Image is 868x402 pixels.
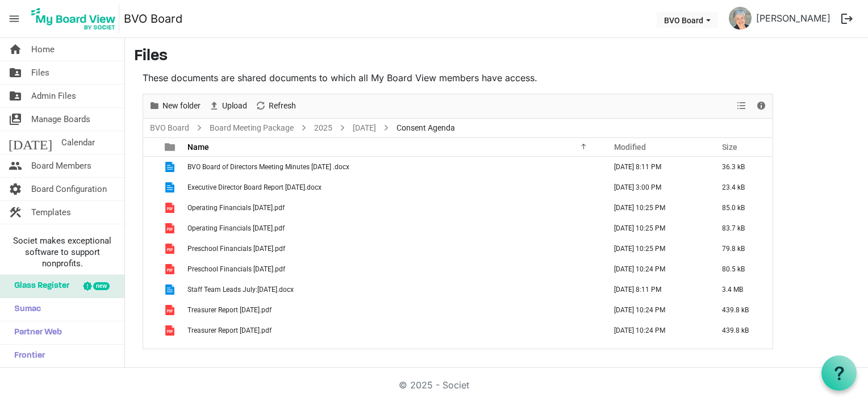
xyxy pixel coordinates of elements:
[184,177,602,198] td: Executive Director Board Report August 2025.docx is template cell column header Name
[184,218,602,238] td: Operating Financials Jun 25.pdf is template cell column header Name
[187,245,285,253] span: Preschool Financials [DATE].pdf
[184,198,602,218] td: Operating Financials July 25.pdf is template cell column header Name
[602,320,710,341] td: August 25, 2025 10:24 PM column header Modified
[184,238,602,259] td: Preschool Financials July 25.pdf is template cell column header Name
[143,279,158,300] td: checkbox
[158,300,184,320] td: is template cell column header type
[752,7,835,30] a: [PERSON_NAME]
[143,71,773,85] p: These documents are shared documents to which all My Board View members have access.
[143,259,158,279] td: checkbox
[158,320,184,341] td: is template cell column header type
[710,218,773,238] td: 83.7 kB is template cell column header Size
[9,298,41,321] span: Sumac
[9,154,22,177] span: people
[350,121,378,135] a: [DATE]
[614,143,646,152] span: Modified
[31,178,107,200] span: Board Configuration
[754,99,769,113] button: Details
[602,157,710,177] td: August 25, 2025 8:11 PM column header Modified
[158,157,184,177] td: is template cell column header type
[187,306,272,314] span: Treasurer Report [DATE].pdf
[602,259,710,279] td: August 25, 2025 10:24 PM column header Modified
[161,99,202,113] span: New folder
[143,177,158,198] td: checkbox
[710,259,773,279] td: 80.5 kB is template cell column header Size
[602,177,710,198] td: August 27, 2025 3:00 PM column header Modified
[134,47,859,66] h3: Files
[9,38,22,61] span: home
[143,238,158,259] td: checkbox
[124,7,182,30] a: BVO Board
[187,326,272,334] span: Treasurer Report [DATE].pdf
[399,379,469,391] a: © 2025 - Societ
[9,85,22,107] span: folder_shared
[735,99,748,113] button: View dropdownbutton
[31,154,91,177] span: Board Members
[9,61,22,84] span: folder_shared
[143,198,158,218] td: checkbox
[187,265,285,273] span: Preschool Financials [DATE].pdf
[394,121,457,135] span: Consent Agenda
[31,201,71,224] span: Templates
[710,177,773,198] td: 23.4 kB is template cell column header Size
[187,204,285,212] span: Operating Financials [DATE].pdf
[28,5,124,33] a: My Board View Logo
[187,224,285,232] span: Operating Financials [DATE].pdf
[9,345,45,367] span: Frontier
[158,259,184,279] td: is template cell column header type
[187,143,209,152] span: Name
[710,279,773,300] td: 3.4 MB is template cell column header Size
[158,279,184,300] td: is template cell column header type
[158,218,184,238] td: is template cell column header type
[221,99,248,113] span: Upload
[602,238,710,259] td: August 25, 2025 10:25 PM column header Modified
[207,99,249,113] button: Upload
[710,238,773,259] td: 79.8 kB is template cell column header Size
[657,12,718,28] button: BVO Board dropdownbutton
[602,279,710,300] td: August 25, 2025 8:11 PM column header Modified
[61,131,95,154] span: Calendar
[207,121,296,135] a: Board Meeting Package
[9,131,52,154] span: [DATE]
[28,5,119,33] img: My Board View Logo
[732,94,752,118] div: View
[31,61,49,84] span: Files
[729,7,752,30] img: PyyS3O9hLMNWy5sfr9llzGd1zSo7ugH3aP_66mAqqOBuUsvSKLf-rP3SwHHrcKyCj7ldBY4ygcQ7lV8oQjcMMA_thumb.png
[31,108,90,131] span: Manage Boards
[710,198,773,218] td: 85.0 kB is template cell column header Size
[187,183,322,191] span: Executive Director Board Report [DATE].docx
[602,198,710,218] td: August 25, 2025 10:25 PM column header Modified
[184,157,602,177] td: BVO Board of Directors Meeting Minutes June 26th, 2025 .docx is template cell column header Name
[143,320,158,341] td: checkbox
[145,94,205,118] div: New folder
[31,85,76,107] span: Admin Files
[752,94,771,118] div: Details
[93,282,110,290] div: new
[5,235,119,269] span: Societ makes exceptional software to support nonprofits.
[835,7,859,31] button: logout
[184,300,602,320] td: Treasurer Report July 25.pdf is template cell column header Name
[710,320,773,341] td: 439.8 kB is template cell column header Size
[184,279,602,300] td: Staff Team Leads July:August 2025.docx is template cell column header Name
[9,275,69,298] span: Glass Register
[602,300,710,320] td: August 25, 2025 10:24 PM column header Modified
[710,300,773,320] td: 439.8 kB is template cell column header Size
[602,218,710,238] td: August 25, 2025 10:25 PM column header Modified
[31,38,55,61] span: Home
[9,201,22,224] span: construction
[143,157,158,177] td: checkbox
[722,143,737,152] span: Size
[187,286,294,294] span: Staff Team Leads July:[DATE].docx
[158,238,184,259] td: is template cell column header type
[253,99,298,113] button: Refresh
[184,259,602,279] td: Preschool Financials Jun 25.pdf is template cell column header Name
[143,300,158,320] td: checkbox
[148,121,191,135] a: BVO Board
[710,157,773,177] td: 36.3 kB is template cell column header Size
[268,99,297,113] span: Refresh
[9,108,22,131] span: switch_account
[251,94,300,118] div: Refresh
[158,198,184,218] td: is template cell column header type
[9,321,62,344] span: Partner Web
[184,320,602,341] td: Treasurer Report Jun 25.pdf is template cell column header Name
